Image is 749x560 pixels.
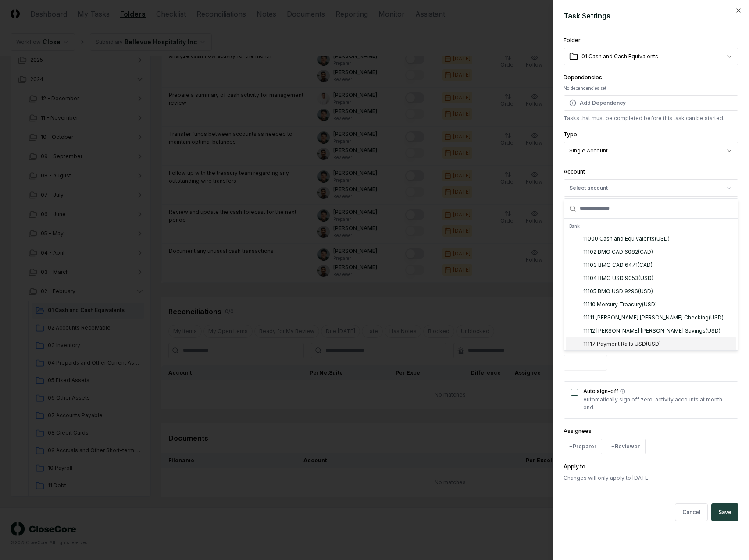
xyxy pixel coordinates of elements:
div: 11000 Cash and Equivalents ( USD ) [583,235,670,243]
p: Tasks that must be completed before this task can be started. [564,114,738,122]
div: 11104 BMO USD 9053 ( USD ) [583,274,653,282]
label: Assignees [564,428,592,434]
div: 11112 [PERSON_NAME] [PERSON_NAME] Savings ( USD ) [583,327,720,335]
button: +Preparer [564,439,602,454]
div: 11117 Payment Rails USD ( USD ) [583,340,661,348]
label: Apply to [564,463,585,470]
button: Save [711,503,738,521]
div: No dependencies set [564,85,738,92]
h2: Task Settings [564,11,738,21]
div: 11105 BMO USD 9296 ( USD ) [583,287,653,295]
label: Auto sign-off [583,389,731,394]
button: Add Dependency [564,95,738,111]
div: 11111 [PERSON_NAME] [PERSON_NAME] Checking ( USD ) [583,314,724,322]
div: 11102 BMO CAD 6082 ( CAD ) [583,248,653,256]
label: Type [564,131,577,138]
label: Account [564,168,585,175]
div: 11110 Mercury Treasury ( USD ) [583,301,657,308]
button: +Reviewer [606,439,646,454]
label: Folder [564,37,581,43]
p: Automatically sign off zero-activity accounts at month end. [583,396,731,411]
button: Auto sign-off [620,389,625,394]
p: Changes will only apply to [DATE] [564,474,738,482]
label: Dependencies [564,74,602,81]
div: 11103 BMO CAD 6471 ( CAD ) [583,261,653,269]
button: Cancel [675,503,708,521]
button: Select account [564,179,738,197]
div: Bank [566,220,736,232]
div: Suggestions [564,219,738,350]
